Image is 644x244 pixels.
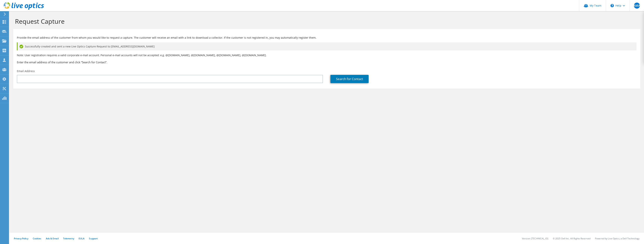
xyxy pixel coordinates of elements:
[610,4,614,7] svg: \n
[17,60,637,64] h3: Enter the email address of the customer and click “Search for Contact”.
[17,69,35,73] label: Email Address
[595,237,640,240] li: Powered by Live Optics, a Dell Technology
[25,44,155,49] span: Successfully created and sent a new Live Optics Capture Request to [EMAIL_ADDRESS][DOMAIN_NAME]
[15,17,637,25] h1: Request Capture
[79,237,84,240] a: EULA
[14,237,28,240] a: Privacy Policy
[17,36,637,40] p: Provide the email address of the customer from whom you would like to request a capture. The cust...
[553,237,590,240] li: © 2025 Dell Inc. All Rights Reserved
[89,237,98,240] a: Support
[63,237,74,240] a: Telemetry
[330,75,369,83] a: Search for Contact
[17,53,637,57] p: Note: User registration requires a valid corporate e-mail account. Personal e-mail accounts will ...
[522,237,548,240] li: Version: [TECHNICAL_ID]
[634,3,640,9] span: AMA
[46,237,59,240] a: Ads & Email
[33,237,41,240] a: Cookies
